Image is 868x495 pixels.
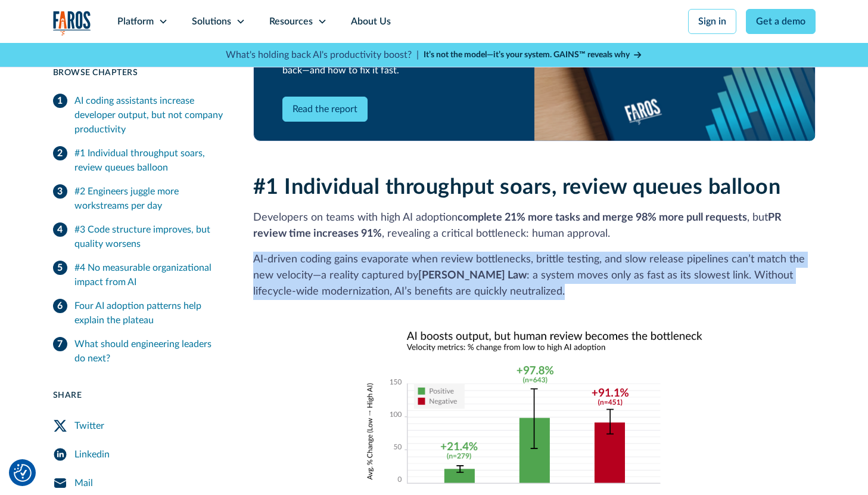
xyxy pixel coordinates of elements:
[253,252,816,300] p: AI‑driven coding gains evaporate when review bottlenecks, brittle testing, and slow release pipel...
[74,447,110,462] div: Linkedin
[253,175,816,200] h2: #1 Individual throughput soars, review queues balloon
[53,440,225,469] a: LinkedIn Share
[253,210,816,242] p: Developers on teams with high AI adoption , but , revealing a critical bottleneck: human approval.
[117,14,154,29] div: Platform
[53,218,225,256] a: #3 Code structure improves, but quality worsens
[53,294,225,332] a: Four AI adoption patterns help explain the plateau
[74,261,225,289] div: #4 No measurable organizational impact from AI
[53,389,225,402] div: Share
[282,97,368,122] a: Read the report
[53,67,225,79] div: Browse Chapters
[74,419,104,433] div: Twitter
[74,184,225,213] div: #2 Engineers juggle more workstreams per day
[74,94,225,137] div: AI coding assistants increase developer output, but not company productivity
[253,212,782,239] strong: PR review time increases 91%
[74,222,225,251] div: #3 Code structure improves, but quality worsens
[74,476,93,490] div: Mail
[74,337,225,366] div: What should engineering leaders do next?
[53,332,225,370] a: What should engineering leaders do next?
[14,464,32,482] button: Cookie Settings
[418,270,527,281] strong: [PERSON_NAME] Law
[53,11,91,35] img: Logo of the analytics and reporting company Faros.
[53,256,225,294] a: #4 No measurable organizational impact from AI
[458,212,747,223] strong: complete 21% more tasks and merge 98% more pull requests
[746,9,816,34] a: Get a demo
[688,9,736,34] a: Sign in
[53,141,225,180] a: #1 Individual throughput soars, review queues balloon
[74,299,225,327] div: Four AI adoption patterns help explain the plateau
[14,464,32,482] img: Revisit consent button
[424,51,630,59] strong: It’s not the model—it’s your system. GAINS™ reveals why
[53,89,225,141] a: AI coding assistants increase developer output, but not company productivity
[269,14,313,29] div: Resources
[74,146,225,175] div: #1 Individual throughput soars, review queues balloon
[192,14,231,29] div: Solutions
[53,11,91,35] a: home
[53,180,225,218] a: #2 Engineers juggle more workstreams per day
[53,412,225,440] a: Twitter Share
[226,48,419,62] p: What's holding back AI's productivity boost? |
[424,49,643,61] a: It’s not the model—it’s your system. GAINS™ reveals why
